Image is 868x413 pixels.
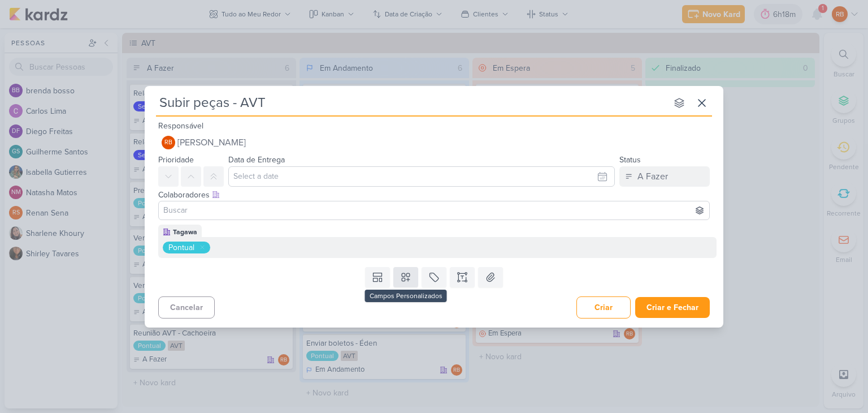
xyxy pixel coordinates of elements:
[576,296,631,319] button: Criar
[158,296,215,319] button: Cancelar
[158,132,710,153] button: RB [PERSON_NAME]
[158,155,194,165] label: Prioridade
[228,155,285,165] label: Data de Entrega
[228,166,615,187] input: Select a date
[173,227,197,237] div: Tagawa
[158,189,710,201] div: Colaboradores
[619,155,641,165] label: Status
[164,140,172,146] p: RB
[619,166,710,187] button: A Fazer
[158,121,203,131] label: Responsável
[177,136,246,149] span: [PERSON_NAME]
[635,297,710,318] button: Criar e Fechar
[365,290,447,302] div: Campos Personalizados
[156,93,667,113] input: Kard Sem Título
[162,136,175,149] div: Rogerio Bispo
[168,242,194,253] div: Pontual
[637,170,668,183] div: A Fazer
[161,204,707,217] input: Buscar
